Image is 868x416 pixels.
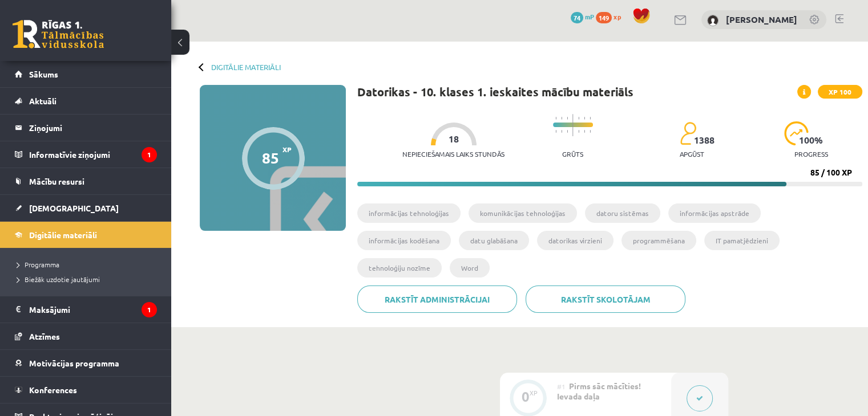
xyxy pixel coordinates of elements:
[449,134,459,144] span: 18
[590,117,591,120] img: icon-short-line-57e1e144782c952c97e751825c79c345078a6d821885a25fce030b3d8c18986b.svg
[584,130,585,133] img: icon-short-line-57e1e144782c952c97e751825c79c345078a6d821885a25fce030b3d8c18986b.svg
[571,12,594,21] a: 74 mP
[578,130,579,133] img: icon-short-line-57e1e144782c952c97e751825c79c345078a6d821885a25fce030b3d8c18986b.svg
[29,96,56,106] span: Aktuāli
[561,117,562,120] img: icon-short-line-57e1e144782c952c97e751825c79c345078a6d821885a25fce030b3d8c18986b.svg
[29,141,157,168] legend: Informatīvie ziņojumi
[726,14,797,25] a: [PERSON_NAME]
[357,85,633,99] h1: Datorikas - 10. klases 1. ieskaites mācību materiāls
[578,117,579,120] img: icon-short-line-57e1e144782c952c97e751825c79c345078a6d821885a25fce030b3d8c18986b.svg
[29,358,119,368] span: Motivācijas programma
[707,15,718,26] img: Toms Matlavs
[522,391,530,402] div: 0
[469,203,577,223] li: komunikācijas tehnoloģijas
[680,150,704,158] p: apgūst
[29,176,84,186] span: Mācību resursi
[17,275,100,284] span: Biežāk uzdotie jautājumi
[262,149,279,166] div: 85
[613,12,621,21] span: xp
[15,88,157,114] a: Aktuāli
[567,117,568,120] img: icon-short-line-57e1e144782c952c97e751825c79c345078a6d821885a25fce030b3d8c18986b.svg
[15,296,157,323] a: Maksājumi1
[680,121,696,145] img: students-c634bb4e5e11cddfef0936a35e636f08e4e9abd3cc4e673bd6f9a4125e45ecb1.svg
[585,203,660,223] li: datoru sistēmas
[13,20,104,48] a: Rīgas 1. Tālmācības vidusskola
[794,150,828,158] p: progress
[357,286,517,313] a: Rakstīt administrācijai
[15,141,157,168] a: Informatīvie ziņojumi1
[211,63,281,71] a: Digitālie materiāli
[357,203,461,223] li: informācijas tehnoloģijas
[357,231,451,250] li: informācijas kodēšana
[572,114,574,136] img: icon-long-line-d9ea69661e0d244f92f715978eff75569469978d946b2353a9bb055b3ed8787d.svg
[561,130,562,133] img: icon-short-line-57e1e144782c952c97e751825c79c345078a6d821885a25fce030b3d8c18986b.svg
[142,147,157,162] i: 1
[584,117,585,120] img: icon-short-line-57e1e144782c952c97e751825c79c345078a6d821885a25fce030b3d8c18986b.svg
[694,135,714,145] span: 1388
[567,130,568,133] img: icon-short-line-57e1e144782c952c97e751825c79c345078a6d821885a25fce030b3d8c18986b.svg
[704,231,780,250] li: IT pamatjēdzieni
[557,382,566,391] span: #1
[596,12,627,21] a: 149 xp
[571,12,583,23] span: 74
[17,260,59,269] span: Programma
[29,203,119,213] span: [DEMOGRAPHIC_DATA]
[668,203,761,223] li: informācijas apstrāde
[590,130,591,133] img: icon-short-line-57e1e144782c952c97e751825c79c345078a6d821885a25fce030b3d8c18986b.svg
[555,117,556,120] img: icon-short-line-57e1e144782c952c97e751825c79c345078a6d821885a25fce030b3d8c18986b.svg
[357,258,442,278] li: tehnoloģiju nozīme
[29,385,77,395] span: Konferences
[142,302,157,317] i: 1
[15,195,157,221] a: [DEMOGRAPHIC_DATA]
[530,390,538,396] div: XP
[596,12,612,23] span: 149
[818,85,862,99] span: XP 100
[562,150,583,158] p: Grūts
[29,230,97,240] span: Digitālie materiāli
[29,115,157,141] legend: Ziņojumi
[282,145,292,153] span: XP
[450,258,490,278] li: Word
[557,381,641,401] span: Pirms sāc mācīties! Ievada daļa
[15,350,157,376] a: Motivācijas programma
[555,130,556,133] img: icon-short-line-57e1e144782c952c97e751825c79c345078a6d821885a25fce030b3d8c18986b.svg
[799,135,823,145] span: 100 %
[15,168,157,194] a: Mācību resursi
[537,231,613,250] li: datorikas virzieni
[29,331,60,341] span: Atzīmes
[15,115,157,141] a: Ziņojumi
[29,296,157,323] legend: Maksājumi
[17,274,160,284] a: Biežāk uzdotie jautājumi
[585,12,594,21] span: mP
[15,222,157,248] a: Digitālie materiāli
[459,231,529,250] li: datu glabāšana
[17,259,160,270] a: Programma
[784,121,809,145] img: icon-progress-161ccf0a02000e728c5f80fcf4c31c7af3da0e1684b2b1d7c360e028c24a22f1.svg
[15,323,157,349] a: Atzīmes
[526,286,685,313] a: Rakstīt skolotājam
[15,61,157,87] a: Sākums
[29,69,58,79] span: Sākums
[621,231,696,250] li: programmēšana
[402,150,504,158] p: Nepieciešamais laiks stundās
[15,377,157,403] a: Konferences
